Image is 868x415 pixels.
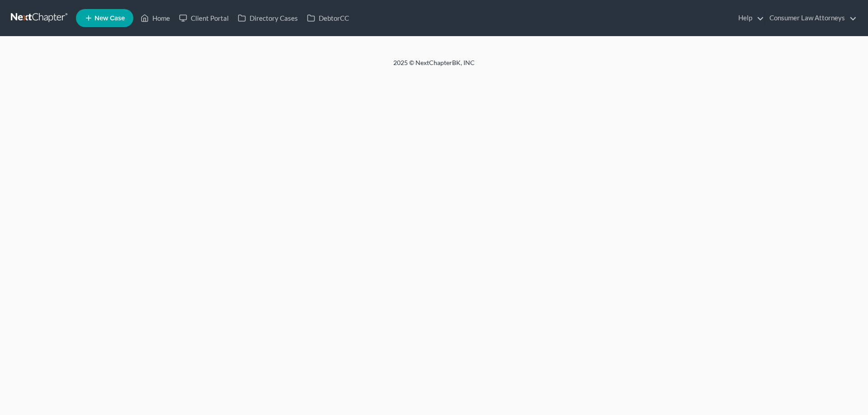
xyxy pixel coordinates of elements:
[765,10,857,26] a: Consumer Law Attorneys
[233,10,302,26] a: Directory Cases
[176,58,692,75] div: 2025 © NextChapterBK, INC
[734,10,764,26] a: Help
[175,10,233,26] a: Client Portal
[76,9,133,27] new-legal-case-button: New Case
[136,10,175,26] a: Home
[302,10,354,26] a: DebtorCC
